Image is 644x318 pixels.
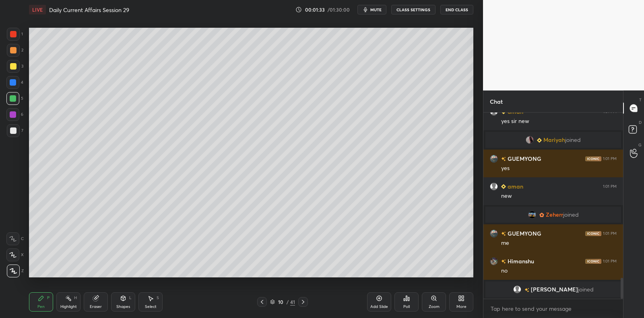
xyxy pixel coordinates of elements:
[391,5,436,14] button: CLASS SETTINGS
[483,113,623,299] div: grid
[403,305,410,309] div: Poll
[490,183,498,191] img: default.png
[6,248,24,261] div: X
[506,154,541,163] h6: GUEMYONG
[290,298,295,306] div: 41
[639,119,642,125] p: D
[585,156,601,161] img: iconic-dark.1390631f.png
[370,7,382,12] span: mute
[7,60,23,73] div: 3
[501,164,617,172] div: yes
[501,267,617,275] div: no
[501,232,506,236] img: no-rating-badge.077c3623.svg
[546,211,563,218] span: Zeherr
[506,257,534,265] h6: Himanshu
[537,138,542,143] img: Learner_Badge_beginner_1_8b307cf2a0.svg
[513,285,521,293] img: default.png
[490,257,498,265] img: f25cdeb0c54e4d7c9afd793e0bf8e056.80586884_3
[563,211,579,218] span: joined
[6,76,23,89] div: 4
[501,184,506,189] img: Learner_Badge_beginner_1_8b307cf2a0.svg
[129,296,132,300] div: L
[483,91,509,112] p: Chat
[501,117,617,125] div: yes sir new
[638,142,642,148] p: G
[49,6,129,14] h4: Daily Current Affairs Session 29
[90,305,102,309] div: Eraser
[7,28,23,41] div: 1
[29,5,46,14] div: LIVE
[286,300,289,304] div: /
[501,259,506,264] img: no-rating-badge.077c3623.svg
[6,92,23,105] div: 5
[585,231,601,236] img: iconic-dark.1390631f.png
[506,182,523,191] h6: aman
[543,137,565,143] span: Mariyah
[157,296,159,300] div: S
[357,5,386,14] button: mute
[145,305,157,309] div: Select
[565,137,581,143] span: joined
[429,305,440,309] div: Zoom
[506,229,541,238] h6: GUEMYONG
[7,124,23,137] div: 7
[603,231,617,236] div: 1:01 PM
[47,296,50,300] div: P
[490,155,498,163] img: 043112706bbb4eb0b444d90f21242bd1.jpg
[490,230,498,238] img: 043112706bbb4eb0b444d90f21242bd1.jpg
[578,286,594,293] span: joined
[531,286,578,293] span: [PERSON_NAME]
[524,288,529,292] img: no-rating-badge.077c3623.svg
[6,108,23,121] div: 6
[7,265,24,277] div: Z
[526,136,534,144] img: 2ce3ff7108144aa59536a7d8fddad639.jpg
[6,232,24,245] div: C
[74,296,77,300] div: H
[7,44,23,57] div: 2
[603,259,617,264] div: 1:01 PM
[116,305,130,309] div: Shapes
[37,305,45,309] div: Pen
[528,211,536,219] img: 70335781cb404e76ad697ef1fadf6c22.jpg
[603,184,617,189] div: 1:01 PM
[539,213,544,217] img: Learner_Badge_hustler_a18805edde.svg
[501,157,506,161] img: no-rating-badge.077c3623.svg
[501,239,617,247] div: me
[456,305,466,309] div: More
[585,259,601,264] img: iconic-dark.1390631f.png
[60,305,77,309] div: Highlight
[370,305,388,309] div: Add Slide
[603,156,617,161] div: 1:01 PM
[277,300,285,304] div: 10
[501,192,617,200] div: new
[440,5,473,14] button: End Class
[639,97,642,103] p: T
